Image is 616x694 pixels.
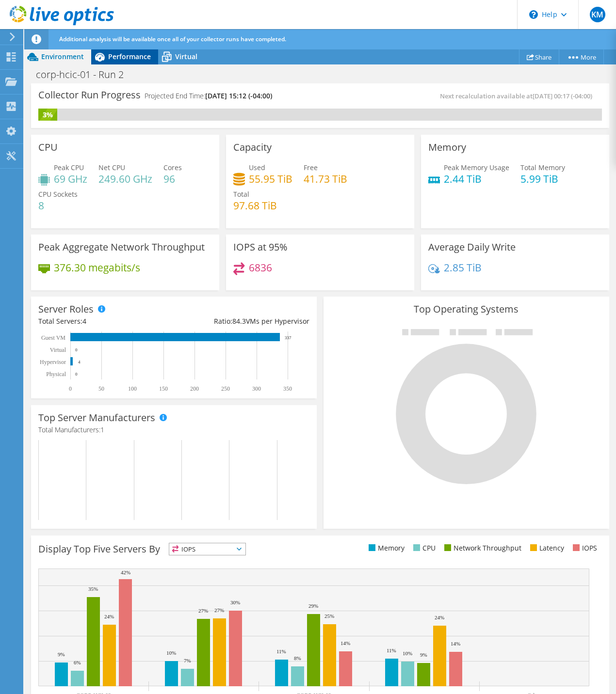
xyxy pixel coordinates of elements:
[128,385,137,392] text: 100
[440,92,597,100] span: Next recalculation available at
[108,52,151,61] span: Performance
[232,316,246,326] span: 84.3
[276,648,286,654] text: 11%
[411,543,436,553] li: CPU
[38,110,57,120] div: 3%
[175,52,197,61] span: Virtual
[38,304,94,315] h3: Server Roles
[98,163,125,172] span: Net CPU
[41,52,84,61] span: Environment
[304,163,318,172] span: Free
[174,316,309,327] div: Ratio: VMs per Hypervisor
[169,543,245,555] span: IOPS
[308,603,318,609] text: 29%
[78,360,81,364] text: 4
[75,347,78,352] text: 0
[570,543,597,553] li: IOPS
[159,385,168,392] text: 150
[38,200,78,211] h4: 8
[528,543,564,553] li: Latency
[233,142,272,153] h3: Capacity
[88,586,98,592] text: 35%
[444,163,509,172] span: Peak Memory Usage
[304,173,347,184] h4: 41.73 TiB
[104,614,114,619] text: 24%
[46,371,66,378] text: Physical
[340,640,350,646] text: 14%
[252,385,261,392] text: 300
[98,385,104,392] text: 50
[233,189,249,199] span: Total
[420,652,427,658] text: 9%
[435,615,444,620] text: 24%
[205,91,272,100] span: [DATE] 15:12 (-04:00)
[190,385,199,392] text: 200
[403,650,412,656] text: 10%
[233,200,277,211] h4: 97.68 TiB
[41,334,65,341] text: Guest VM
[32,69,139,80] h1: corp-hcic-01 - Run 2
[444,173,509,184] h4: 2.44 TiB
[520,173,565,184] h4: 5.99 TiB
[38,142,58,153] h3: CPU
[184,658,191,663] text: 7%
[74,660,81,665] text: 6%
[38,242,205,252] h3: Peak Aggregate Network Throughput
[38,412,155,423] h3: Top Server Manufacturers
[163,173,182,184] h4: 96
[230,599,240,605] text: 30%
[366,543,405,553] li: Memory
[50,347,66,353] text: Virtual
[519,49,559,64] a: Share
[100,425,104,434] span: 1
[166,650,176,656] text: 10%
[324,613,334,619] text: 25%
[294,655,301,661] text: 8%
[82,316,86,326] span: 4
[69,385,72,392] text: 0
[533,92,592,100] span: [DATE] 00:17 (-04:00)
[590,7,605,22] span: KM
[285,335,292,340] text: 337
[59,35,286,43] span: Additional analysis will be available once all of your collector runs have completed.
[54,173,87,184] h4: 69 GHz
[163,163,182,172] span: Cores
[54,262,140,273] h4: 376.30 megabits/s
[520,163,565,172] span: Total Memory
[54,163,84,172] span: Peak CPU
[249,163,265,172] span: Used
[442,543,521,553] li: Network Throughput
[38,189,78,199] span: CPU Sockets
[233,242,288,252] h3: IOPS at 95%
[40,359,66,365] text: Hypervisor
[249,262,272,273] h4: 6836
[249,173,292,184] h4: 55.95 TiB
[529,10,538,19] svg: \n
[145,91,272,101] h4: Projected End Time:
[38,425,309,435] h4: Total Manufacturers:
[58,651,65,657] text: 9%
[121,569,130,575] text: 42%
[387,647,396,653] text: 11%
[198,608,208,614] text: 27%
[559,49,604,64] a: More
[428,142,466,153] h3: Memory
[214,607,224,613] text: 27%
[444,262,482,273] h4: 2.85 TiB
[331,304,602,315] h3: Top Operating Systems
[75,372,78,377] text: 0
[283,385,292,392] text: 350
[428,242,516,252] h3: Average Daily Write
[221,385,230,392] text: 250
[98,173,152,184] h4: 249.60 GHz
[451,641,460,647] text: 14%
[38,316,174,327] div: Total Servers:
